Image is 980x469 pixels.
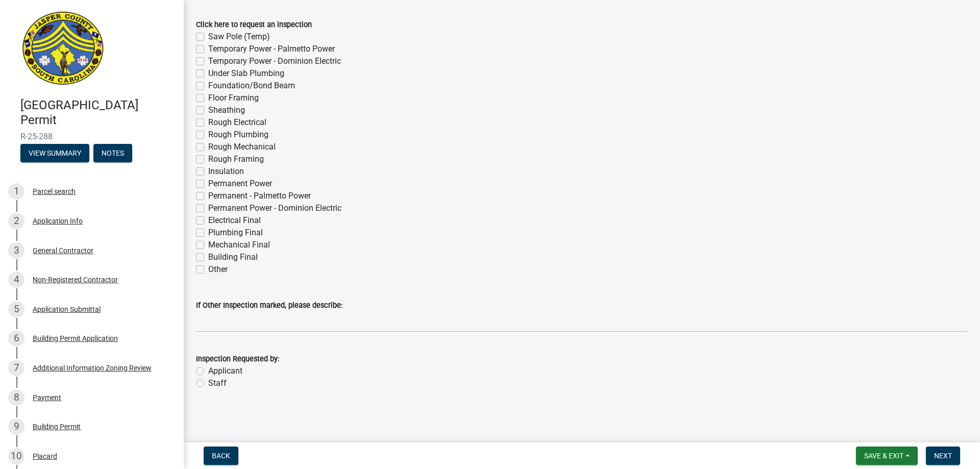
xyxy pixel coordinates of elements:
[33,423,81,430] div: Building Permit
[93,150,132,158] wm-modal-confirm: Notes
[208,202,341,214] label: Permanent Power - Dominion Electric
[33,247,93,254] div: General Contractor
[33,335,118,342] div: Building Permit Application
[208,116,266,129] label: Rough Electrical
[196,356,279,363] label: Inspection Requested by:
[208,104,245,116] label: Sheathing
[8,418,24,435] div: 9
[208,377,227,389] label: Staff
[8,271,24,288] div: 4
[208,227,263,239] label: Plumbing Final
[208,214,261,227] label: Electrical Final
[20,98,176,128] h4: [GEOGRAPHIC_DATA] Permit
[926,447,960,465] button: Next
[212,452,230,460] span: Back
[208,239,270,251] label: Mechanical Final
[208,92,259,104] label: Floor Framing
[196,21,312,29] label: Click here to request an inspection
[934,452,952,460] span: Next
[8,360,24,376] div: 7
[20,11,106,87] img: Jasper County, South Carolina
[8,389,24,406] div: 8
[208,263,228,276] label: Other
[33,394,61,401] div: Payment
[33,276,118,283] div: Non-Registered Contractor
[33,453,57,460] div: Placard
[33,188,76,195] div: Parcel search
[8,213,24,229] div: 2
[20,144,89,162] button: View Summary
[8,183,24,200] div: 1
[8,242,24,259] div: 3
[20,132,163,141] span: R-25-288
[93,144,132,162] button: Notes
[8,448,24,464] div: 10
[208,251,258,263] label: Building Final
[208,80,295,92] label: Foundation/Bond Beam
[208,178,272,190] label: Permanent Power
[208,31,270,43] label: Saw Pole (Temp)
[856,447,918,465] button: Save & Exit
[208,165,244,178] label: Insulation
[208,129,268,141] label: Rough Plumbing
[208,55,341,67] label: Temporary Power - Dominion Electric
[864,452,903,460] span: Save & Exit
[208,365,242,377] label: Applicant
[33,306,101,313] div: Application Submittal
[208,141,276,153] label: Rough Mechanical
[196,302,342,309] label: If Other Inspection marked, please describe:
[8,330,24,347] div: 6
[20,150,89,158] wm-modal-confirm: Summary
[208,153,264,165] label: Rough Framing
[208,190,311,202] label: Permanent - Palmetto Power
[204,447,238,465] button: Back
[208,43,335,55] label: Temporary Power - Palmetto Power
[8,301,24,317] div: 5
[33,217,83,225] div: Application Info
[33,364,152,372] div: Additional Information Zoning Review
[208,67,284,80] label: Under Slab Plumbing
